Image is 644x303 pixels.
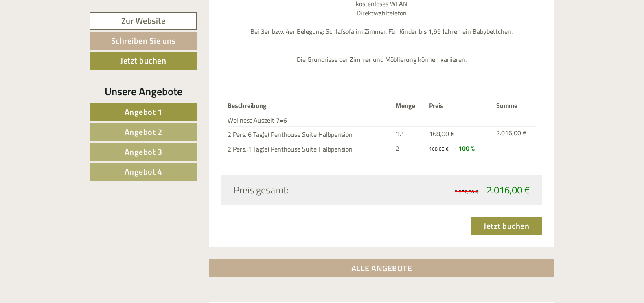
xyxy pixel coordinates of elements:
td: 2.016,00 € [493,127,536,141]
th: Beschreibung [228,99,392,112]
span: Angebot 1 [125,105,162,118]
a: Jetzt buchen [90,52,197,70]
th: Menge [392,99,426,112]
span: Angebot 2 [125,125,162,138]
a: Schreiben Sie uns [90,32,197,50]
th: Preis [426,99,493,112]
td: 12 [392,127,426,141]
td: Wellness.Auszeit 7=6 [228,112,392,127]
span: 168,00 € [429,129,454,138]
span: Angebot 3 [125,145,162,158]
a: Jetzt buchen [471,217,542,235]
th: Summe [493,99,536,112]
span: 168,00 € [429,145,449,153]
span: 2.016,00 € [486,182,530,197]
span: 2.352,00 € [455,188,478,195]
td: 2 Pers. 1 Tag(e) Penthouse Suite Halbpension [228,141,392,156]
td: 2 Pers. 6 Tag(e) Penthouse Suite Halbpension [228,127,392,141]
div: Preis gesamt: [228,183,382,197]
a: Zur Website [90,12,197,30]
span: - 100 % [454,143,475,153]
span: Angebot 4 [125,165,162,178]
td: 2 [392,141,426,156]
div: Unsere Angebote [90,84,197,99]
a: ALLE ANGEBOTE [209,259,554,277]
